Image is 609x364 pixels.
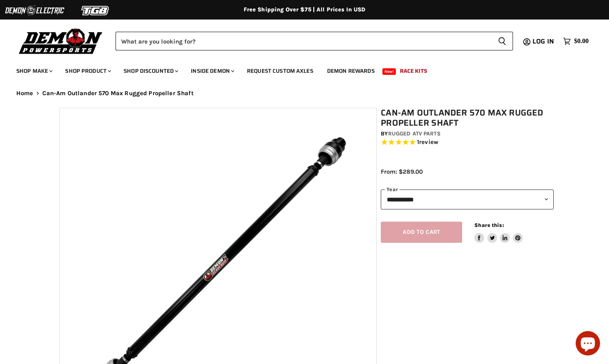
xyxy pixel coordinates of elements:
inbox-online-store-chat: Shopify online store chat [573,331,602,357]
span: Can-Am Outlander 570 Max Rugged Propeller Shaft [42,90,194,97]
ul: Main menu [10,59,587,79]
img: Demon Powersports [16,26,105,55]
img: TGB Logo 2 [65,3,126,18]
div: by [381,129,554,138]
a: Home [16,90,33,97]
span: Rated 5.0 out of 5 stars 1 reviews [381,138,554,147]
a: Shop Discounted [118,63,183,79]
span: From: $289.00 [381,168,423,175]
aside: Share this: [474,222,523,243]
span: Share this: [474,222,504,228]
a: Shop Make [10,63,57,79]
form: Product [116,32,513,50]
h1: Can-Am Outlander 570 Max Rugged Propeller Shaft [381,108,554,128]
a: $0.00 [559,35,593,47]
a: Shop Product [59,63,116,79]
span: 1 reviews [417,139,438,146]
a: Race Kits [394,63,433,79]
span: $0.00 [574,37,589,45]
a: Demon Rewards [321,63,381,79]
select: year [381,190,554,209]
a: Request Custom Axles [241,63,319,79]
span: review [419,139,438,146]
a: Inside Demon [185,63,239,79]
a: Rugged ATV Parts [388,130,441,137]
span: Log in [533,36,554,46]
img: Demon Electric Logo 2 [4,3,65,18]
a: Log in [529,38,559,45]
span: New! [382,68,396,75]
input: Search [116,32,491,50]
button: Search [491,32,513,50]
